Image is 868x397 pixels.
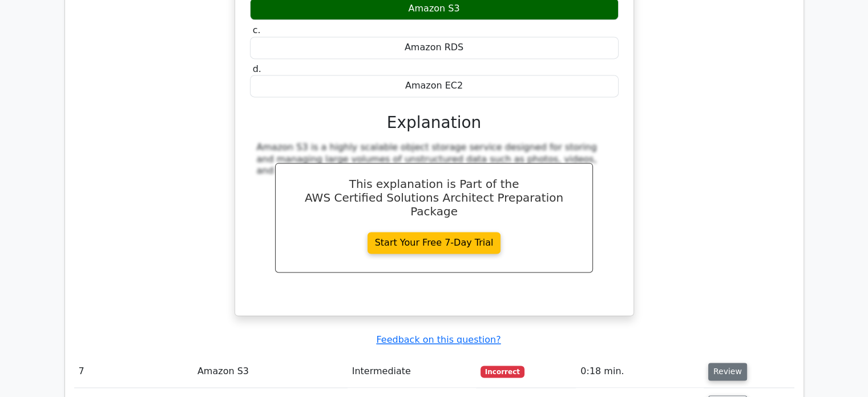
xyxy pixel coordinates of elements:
span: d. [253,63,261,74]
button: Review [708,363,747,380]
td: Intermediate [348,355,476,388]
td: 0:18 min. [576,355,704,388]
td: 7 [74,355,193,388]
a: Start Your Free 7-Day Trial [368,232,501,254]
span: Incorrect [481,366,524,377]
h3: Explanation [257,113,612,133]
div: Amazon RDS [250,37,619,59]
div: Amazon EC2 [250,75,619,97]
td: Amazon S3 [193,355,348,388]
a: Feedback on this question? [376,334,500,345]
div: Amazon S3 is a highly scalable object storage service designed for storing and managing large vol... [257,142,612,177]
span: c. [253,25,261,35]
